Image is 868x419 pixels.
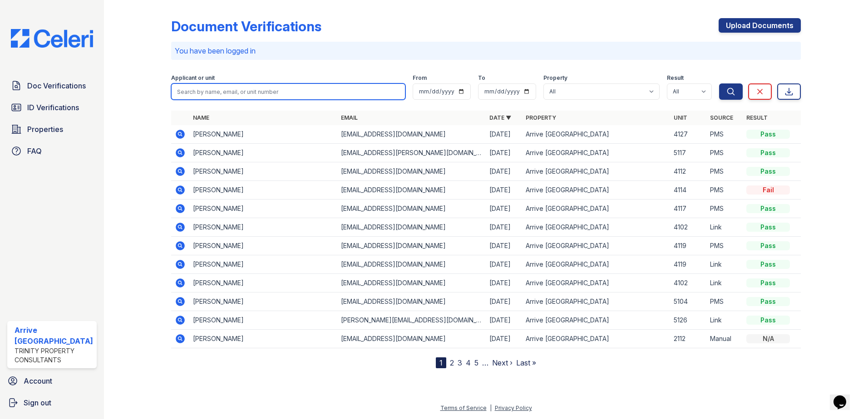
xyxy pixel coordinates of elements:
a: Name [193,114,209,121]
td: [DATE] [486,125,522,144]
td: 4114 [670,181,706,200]
td: Link [706,274,743,292]
a: Email [341,114,358,121]
td: PMS [706,144,743,162]
td: [EMAIL_ADDRESS][DOMAIN_NAME] [337,255,486,274]
td: [PERSON_NAME] [189,144,338,162]
td: 4102 [670,274,706,292]
a: FAQ [7,142,97,160]
td: [DATE] [486,144,522,162]
td: [DATE] [486,200,522,218]
td: [PERSON_NAME] [189,311,338,330]
td: Arrive [GEOGRAPHIC_DATA] [522,200,671,218]
div: Pass [746,297,790,306]
td: [PERSON_NAME] [189,292,338,311]
input: Search by name, email, or unit number [171,83,406,100]
a: Upload Documents [719,18,801,33]
td: 4102 [670,218,706,237]
td: [EMAIL_ADDRESS][DOMAIN_NAME] [337,292,486,311]
td: Arrive [GEOGRAPHIC_DATA] [522,144,671,162]
td: [DATE] [486,274,522,292]
td: Arrive [GEOGRAPHIC_DATA] [522,274,671,292]
td: [DATE] [486,218,522,237]
td: [PERSON_NAME] [189,125,338,144]
label: Result [667,74,684,82]
div: 1 [436,357,446,368]
a: 2 [450,358,454,367]
td: Arrive [GEOGRAPHIC_DATA] [522,125,671,144]
div: Trinity Property Consultants [15,346,93,365]
p: You have been logged in [175,45,798,56]
td: [EMAIL_ADDRESS][DOMAIN_NAME] [337,274,486,292]
a: Sign out [4,394,100,412]
td: [EMAIL_ADDRESS][DOMAIN_NAME] [337,237,486,255]
div: | [490,404,492,411]
div: Pass [746,278,790,287]
span: … [482,357,488,368]
td: [EMAIL_ADDRESS][PERSON_NAME][DOMAIN_NAME] [337,144,486,162]
td: [DATE] [486,255,522,274]
span: Doc Verifications [27,80,86,91]
img: CE_Logo_Blue-a8612792a0a2168367f1c8372b55b34899dd931a85d93a1a3d3e32e68fde9ad4.png [4,29,100,48]
td: 4127 [670,125,706,144]
td: [PERSON_NAME] [189,200,338,218]
div: Fail [746,185,790,195]
td: 2112 [670,330,706,348]
td: [PERSON_NAME] [189,162,338,181]
td: Link [706,311,743,330]
iframe: chat widget [830,383,859,410]
span: Sign out [24,397,51,408]
td: 5126 [670,311,706,330]
td: PMS [706,162,743,181]
a: Source [710,114,733,121]
td: [PERSON_NAME] [189,237,338,255]
td: [EMAIL_ADDRESS][DOMAIN_NAME] [337,125,486,144]
td: PMS [706,125,743,144]
td: Arrive [GEOGRAPHIC_DATA] [522,237,671,255]
td: Arrive [GEOGRAPHIC_DATA] [522,330,671,348]
div: Pass [746,148,790,157]
a: Date ▼ [489,114,511,121]
td: [DATE] [486,330,522,348]
td: PMS [706,237,743,255]
label: Property [543,74,567,82]
div: N/A [746,334,790,343]
td: [DATE] [486,162,522,181]
a: 5 [474,358,478,367]
a: Privacy Policy [495,404,532,411]
a: Terms of Service [440,404,487,411]
a: Property [526,114,556,121]
td: Arrive [GEOGRAPHIC_DATA] [522,292,671,311]
span: FAQ [27,146,42,156]
td: [DATE] [486,181,522,200]
td: PMS [706,292,743,311]
td: Arrive [GEOGRAPHIC_DATA] [522,181,671,200]
td: Arrive [GEOGRAPHIC_DATA] [522,255,671,274]
td: [PERSON_NAME] [189,255,338,274]
a: 4 [466,358,471,367]
div: Pass [746,260,790,269]
td: [DATE] [486,292,522,311]
td: [EMAIL_ADDRESS][DOMAIN_NAME] [337,330,486,348]
td: [EMAIL_ADDRESS][DOMAIN_NAME] [337,162,486,181]
a: Result [746,114,768,121]
a: ID Verifications [7,98,97,117]
td: PMS [706,200,743,218]
td: [PERSON_NAME] [189,218,338,237]
td: [DATE] [486,237,522,255]
td: Arrive [GEOGRAPHIC_DATA] [522,162,671,181]
td: PMS [706,181,743,200]
a: 3 [458,358,462,367]
td: [EMAIL_ADDRESS][DOMAIN_NAME] [337,218,486,237]
a: Next › [492,358,513,367]
a: Unit [674,114,687,121]
td: 5104 [670,292,706,311]
span: Properties [27,124,63,135]
span: ID Verifications [27,102,79,113]
td: 5117 [670,144,706,162]
td: [DATE] [486,311,522,330]
td: Arrive [GEOGRAPHIC_DATA] [522,311,671,330]
td: 4119 [670,237,706,255]
label: Applicant or unit [171,74,215,82]
td: [EMAIL_ADDRESS][DOMAIN_NAME] [337,181,486,200]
